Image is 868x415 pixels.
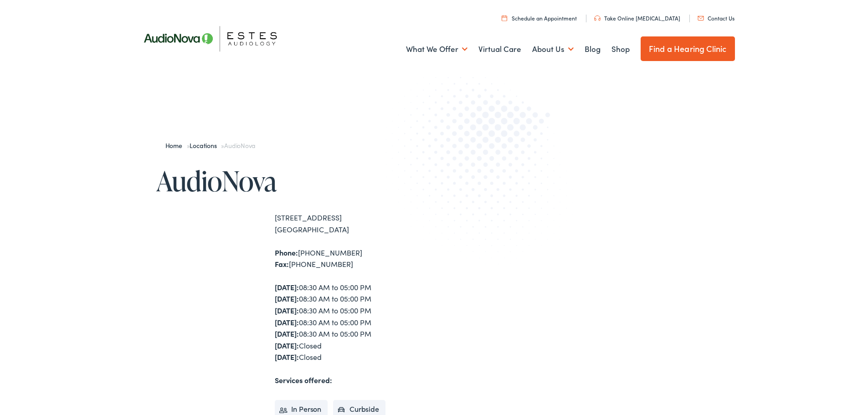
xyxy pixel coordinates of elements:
a: Schedule an Appointment [502,14,577,22]
a: Find a Hearing Clinic [641,36,735,61]
strong: [DATE]: [275,293,299,303]
strong: [DATE]: [275,328,299,338]
strong: [DATE]: [275,340,299,350]
strong: [DATE]: [275,305,299,315]
a: Blog [585,32,601,66]
span: » » [165,141,256,150]
img: utility icon [698,16,704,20]
strong: Fax: [275,259,289,269]
strong: [DATE]: [275,317,299,327]
a: Locations [190,141,221,150]
div: [PHONE_NUMBER] [PHONE_NUMBER] [275,247,434,270]
span: AudioNova [224,141,255,150]
a: Contact Us [698,14,734,22]
strong: [DATE]: [275,282,299,292]
a: Virtual Care [478,32,521,66]
div: 08:30 AM to 05:00 PM 08:30 AM to 05:00 PM 08:30 AM to 05:00 PM 08:30 AM to 05:00 PM 08:30 AM to 0... [275,282,434,363]
img: utility icon [502,15,507,21]
a: About Us [532,32,574,66]
a: Home [165,141,187,150]
a: What We Offer [406,32,467,66]
strong: Services offered: [275,375,332,385]
div: [STREET_ADDRESS] [GEOGRAPHIC_DATA] [275,212,434,235]
strong: [DATE]: [275,352,299,362]
img: utility icon [594,15,601,21]
strong: Phone: [275,247,298,257]
h1: AudioNova [156,166,434,196]
a: Take Online [MEDICAL_DATA] [594,14,680,22]
a: Shop [611,32,630,66]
